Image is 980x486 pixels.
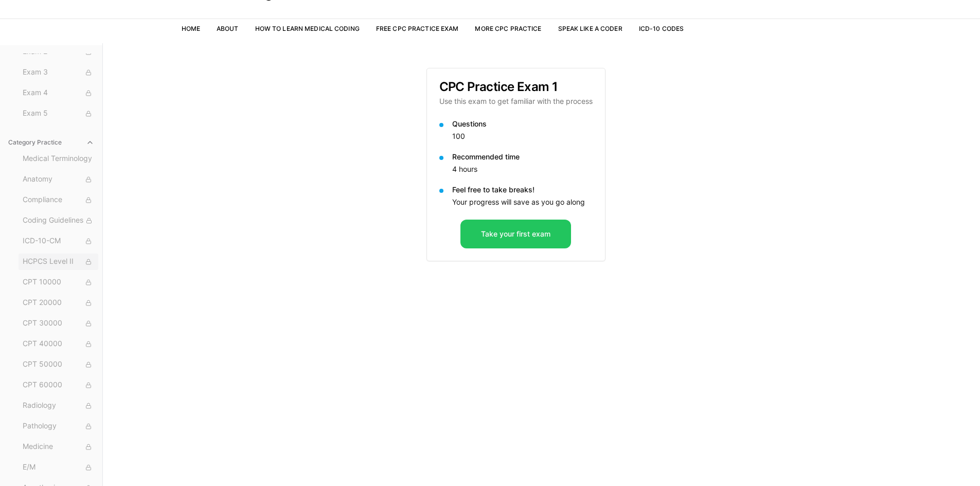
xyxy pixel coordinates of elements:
span: Exam 5 [23,108,94,119]
button: CPT 60000 [19,377,98,393]
a: ICD-10 Codes [639,25,684,32]
span: Coding Guidelines [23,215,94,226]
button: CPT 20000 [19,295,98,311]
span: CPT 60000 [23,380,94,391]
button: Exam 5 [19,105,98,122]
button: Pathology [19,418,98,435]
span: Pathology [23,421,94,432]
button: Exam 3 [19,64,98,81]
p: Recommended time [452,152,593,162]
button: ICD-10-CM [19,233,98,249]
span: Compliance [23,194,94,206]
button: Radiology [19,398,98,414]
span: ICD-10-CM [23,236,94,247]
p: 4 hours [452,164,593,174]
p: Feel free to take breaks! [452,185,593,195]
span: Anatomy [23,174,94,185]
span: Radiology [23,400,94,411]
span: CPT 20000 [23,297,94,309]
h3: CPC Practice Exam 1 [439,81,593,93]
button: CPT 10000 [19,274,98,291]
p: Use this exam to get familiar with the process [439,96,593,106]
a: Home [182,25,200,32]
span: Exam 4 [23,87,94,99]
span: Medical Terminology [23,153,94,165]
span: CPT 40000 [23,338,94,350]
button: Compliance [19,192,98,208]
button: HCPCS Level II [19,254,98,270]
span: Medicine [23,441,94,453]
button: Category Practice [4,134,98,151]
button: CPT 30000 [19,315,98,332]
button: Medical Terminology [19,151,98,167]
span: Exam 3 [23,67,94,78]
a: How to Learn Medical Coding [255,25,360,32]
button: Coding Guidelines [19,212,98,229]
a: Speak Like a Coder [558,25,622,32]
button: E/M [19,459,98,476]
button: Take your first exam [460,220,571,248]
a: About [217,25,239,32]
button: CPT 40000 [19,336,98,352]
span: E/M [23,462,94,473]
button: CPT 50000 [19,356,98,373]
button: Anatomy [19,171,98,188]
button: Medicine [19,439,98,455]
span: CPT 50000 [23,359,94,370]
a: More CPC Practice [475,25,541,32]
p: Your progress will save as you go along [452,197,593,207]
button: Exam 4 [19,85,98,101]
a: Free CPC Practice Exam [376,25,459,32]
span: CPT 10000 [23,277,94,288]
p: Questions [452,119,593,129]
span: HCPCS Level II [23,256,94,267]
span: CPT 30000 [23,318,94,329]
p: 100 [452,131,593,141]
